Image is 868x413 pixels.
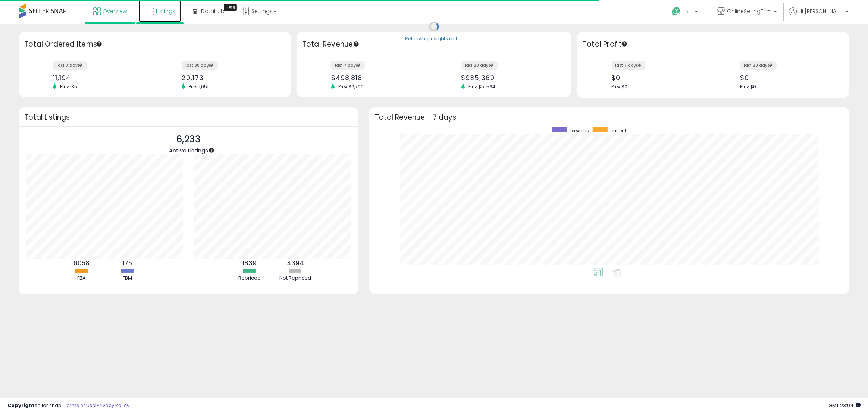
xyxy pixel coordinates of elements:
[789,7,849,24] a: Hi [PERSON_NAME]
[740,83,756,90] span: Prev: $0
[24,114,352,120] h3: Total Listings
[156,7,175,15] span: Listings
[610,127,626,134] span: current
[169,132,208,146] p: 6,233
[465,83,499,90] span: Prev: $51,594
[227,275,272,282] div: Repriced
[96,41,103,47] div: Tooltip anchor
[224,4,237,11] div: Tooltip anchor
[799,7,843,15] span: Hi [PERSON_NAME]
[169,146,208,154] span: Active Listings
[612,83,628,90] span: Prev: $0
[123,259,132,268] b: 175
[208,147,215,154] div: Tooltip anchor
[335,83,367,90] span: Prev: $6,700
[740,74,836,82] div: $0
[461,61,498,70] label: last 30 days
[740,61,777,70] label: last 30 days
[56,83,81,90] span: Prev: 135
[287,259,304,268] b: 4394
[53,61,87,70] label: last 7 days
[273,275,318,282] div: Not Repriced
[461,74,559,82] div: $935,360
[185,83,212,90] span: Prev: 1,051
[570,127,589,134] span: previous
[375,114,844,120] h3: Total Revenue - 7 days
[331,74,429,82] div: $498,818
[621,41,628,47] div: Tooltip anchor
[612,61,645,70] label: last 7 days
[73,259,90,268] b: 6058
[302,39,566,50] h3: Total Revenue
[666,1,705,24] a: Help
[353,41,360,47] div: Tooltip anchor
[331,61,365,70] label: last 7 days
[612,74,708,82] div: $0
[405,36,463,42] div: Retrieving insights data..
[182,74,278,82] div: 20,173
[24,39,285,50] h3: Total Ordered Items
[182,61,218,70] label: last 30 days
[103,7,127,15] span: Overview
[583,39,844,50] h3: Total Profit
[59,275,104,282] div: FBA
[53,74,149,82] div: 11,194
[105,275,150,282] div: FBM
[727,7,772,15] span: OnlineSellingFirm
[671,7,681,16] i: Get Help
[683,9,693,15] span: Help
[242,259,257,268] b: 1839
[201,7,225,15] span: DataHub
